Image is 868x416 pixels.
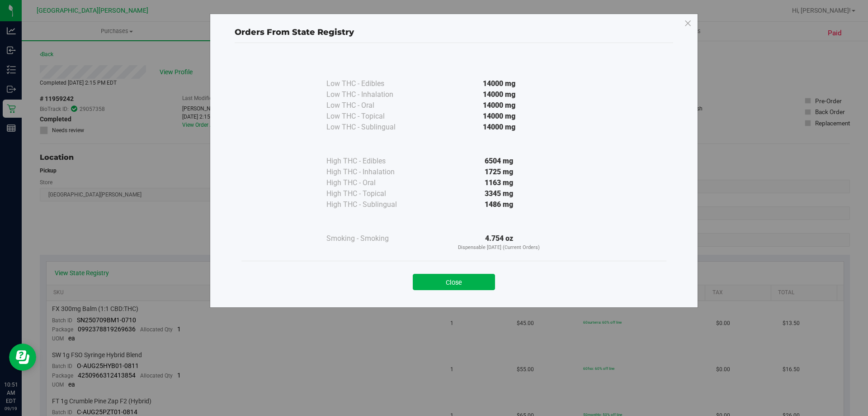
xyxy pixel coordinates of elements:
div: 14000 mg [417,111,581,122]
div: 1486 mg [417,199,581,210]
div: 4.754 oz [417,233,581,252]
div: 14000 mg [417,100,581,111]
div: Low THC - Edibles [326,78,417,89]
iframe: Resource center [9,344,36,371]
p: Dispensable [DATE] (Current Orders) [417,244,581,252]
div: Smoking - Smoking [326,233,417,244]
div: 6504 mg [417,156,581,167]
div: 14000 mg [417,122,581,133]
div: 1163 mg [417,177,581,188]
div: High THC - Edibles [326,156,417,167]
div: Low THC - Inhalation [326,89,417,100]
div: 14000 mg [417,78,581,89]
div: High THC - Oral [326,177,417,188]
div: 14000 mg [417,89,581,100]
div: High THC - Topical [326,188,417,199]
div: High THC - Sublingual [326,199,417,210]
div: 1725 mg [417,167,581,177]
div: Low THC - Oral [326,100,417,111]
button: Close [413,274,495,290]
div: Low THC - Topical [326,111,417,122]
span: Orders From State Registry [235,27,354,37]
div: 3345 mg [417,188,581,199]
div: High THC - Inhalation [326,167,417,177]
div: Low THC - Sublingual [326,122,417,133]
